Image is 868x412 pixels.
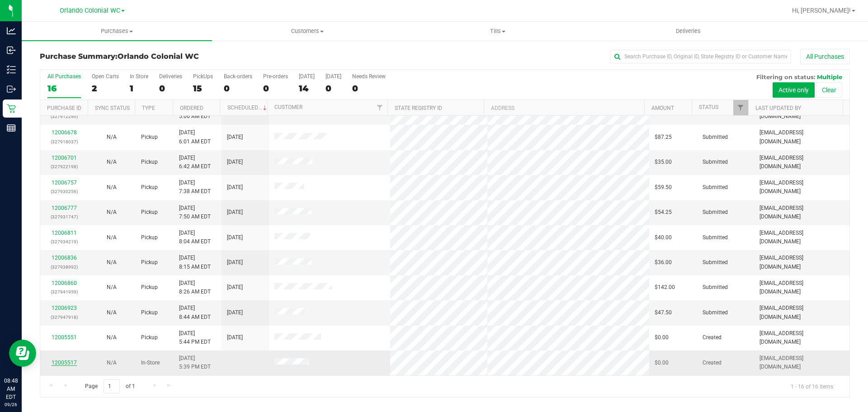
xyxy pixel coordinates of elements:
[227,133,243,142] span: [DATE]
[107,359,117,367] button: N/A
[759,204,844,221] span: [EMAIL_ADDRESS][DOMAIN_NAME]
[4,377,18,401] p: 08:48 AM EDT
[651,105,674,111] a: Amount
[352,73,386,80] div: Needs Review
[703,158,728,166] span: Submitted
[817,73,842,81] span: Multiple
[104,379,120,393] input: 1
[52,129,77,136] a: 12006678
[107,158,117,166] button: N/A
[759,304,844,321] span: [EMAIL_ADDRESS][DOMAIN_NAME]
[130,83,148,94] div: 1
[227,158,243,166] span: [DATE]
[46,237,82,246] p: (327934219)
[141,258,158,267] span: Pickup
[52,305,77,311] a: 12006923
[325,83,341,94] div: 0
[227,208,243,217] span: [DATE]
[759,128,844,146] span: [EMAIL_ADDRESS][DOMAIN_NAME]
[325,73,341,80] div: [DATE]
[403,27,592,35] span: Tills
[655,208,672,217] span: $54.25
[7,26,16,35] inline-svg: Analytics
[107,333,117,342] button: N/A
[92,73,119,80] div: Open Carts
[52,205,77,211] a: 12006777
[263,83,288,94] div: 0
[703,258,728,267] span: Submitted
[299,73,315,80] div: [DATE]
[179,354,211,371] span: [DATE] 5:39 PM EDT
[703,208,728,217] span: Submitted
[107,133,117,142] button: N/A
[180,105,203,111] a: Ordered
[352,83,386,94] div: 0
[756,73,815,81] span: Filtering on status:
[107,183,117,192] button: N/A
[179,254,211,271] span: [DATE] 8:15 AM EDT
[52,255,77,261] a: 12006836
[7,46,16,55] inline-svg: Inbound
[141,208,158,217] span: Pickup
[703,283,728,292] span: Submitted
[699,104,718,110] a: Status
[107,360,117,366] span: Not Applicable
[141,133,158,142] span: Pickup
[47,73,81,80] div: All Purchases
[40,52,310,61] h3: Purchase Summary:
[107,309,117,316] span: Not Applicable
[703,308,728,317] span: Submitted
[46,162,82,171] p: (327922198)
[52,230,77,236] a: 12006811
[179,179,211,196] span: [DATE] 7:38 AM EDT
[227,104,269,111] a: Scheduled
[107,259,117,265] span: Not Applicable
[4,401,18,408] p: 09/26
[179,279,211,296] span: [DATE] 8:26 AM EDT
[759,254,844,271] span: [EMAIL_ADDRESS][DOMAIN_NAME]
[141,158,158,166] span: Pickup
[179,128,211,146] span: [DATE] 6:01 AM EDT
[9,340,36,367] iframe: Resource center
[792,7,851,14] span: Hi, [PERSON_NAME]!
[395,105,442,111] a: State Registry ID
[402,22,593,41] a: Tills
[46,187,82,196] p: (327930256)
[179,329,211,346] span: [DATE] 5:44 PM EDT
[703,359,722,367] span: Created
[703,233,728,242] span: Submitted
[107,159,117,165] span: Not Applicable
[141,183,158,192] span: Pickup
[759,354,844,371] span: [EMAIL_ADDRESS][DOMAIN_NAME]
[107,258,117,267] button: N/A
[227,308,243,317] span: [DATE]
[227,258,243,267] span: [DATE]
[703,183,728,192] span: Submitted
[107,234,117,241] span: Not Applicable
[664,27,713,35] span: Deliveries
[107,283,117,292] button: N/A
[759,279,844,296] span: [EMAIL_ADDRESS][DOMAIN_NAME]
[159,73,182,80] div: Deliveries
[46,137,82,146] p: (327918037)
[52,360,77,366] a: 12005517
[759,329,844,346] span: [EMAIL_ADDRESS][DOMAIN_NAME]
[107,308,117,317] button: N/A
[46,213,82,221] p: (327931747)
[759,154,844,171] span: [EMAIL_ADDRESS][DOMAIN_NAME]
[655,133,672,142] span: $87.25
[7,65,16,74] inline-svg: Inventory
[77,379,142,393] span: Page of 1
[655,183,672,192] span: $59.50
[755,105,801,111] a: Last Updated By
[107,334,117,341] span: Not Applicable
[703,333,722,342] span: Created
[95,105,130,111] a: Sync Status
[141,308,158,317] span: Pickup
[141,359,160,367] span: In-Store
[142,105,155,111] a: Type
[107,284,117,290] span: Not Applicable
[193,83,213,94] div: 15
[47,83,81,94] div: 16
[759,179,844,196] span: [EMAIL_ADDRESS][DOMAIN_NAME]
